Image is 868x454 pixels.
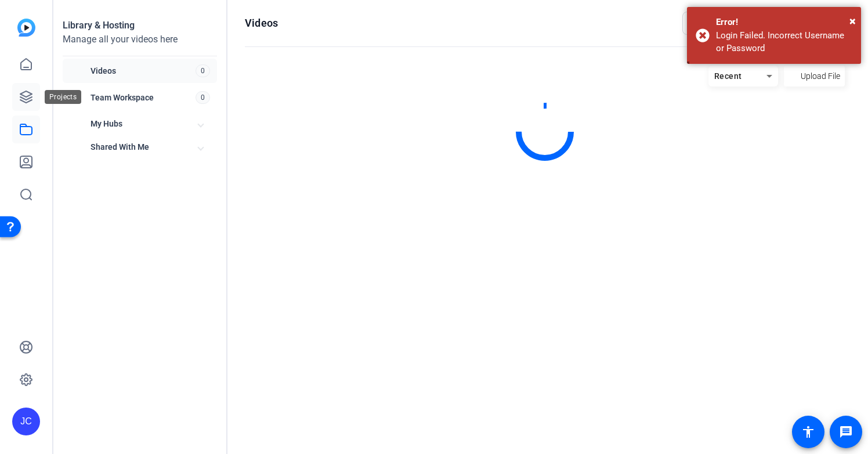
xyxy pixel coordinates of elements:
mat-icon: accessibility [801,425,815,439]
mat-expansion-panel-header: Shared With Me [63,135,217,158]
span: Recent [714,71,742,81]
span: My Hubs [91,118,173,130]
span: × [849,14,856,28]
button: Upload File [784,66,845,87]
span: Videos [91,65,196,77]
span: 0 [196,91,210,104]
mat-icon: message [839,425,853,439]
span: Team Workspace [91,92,196,103]
div: Projects [45,90,81,104]
button: Close [849,12,856,30]
mat-expansion-panel-header: My Hubs [63,112,217,135]
span: Upload File [801,70,840,82]
span: Shared With Me [91,141,198,153]
div: Error! [716,16,852,29]
span: 0 [196,64,210,77]
h1: Videos [245,16,278,30]
div: JC [12,408,40,435]
div: Login Failed. Incorrect Username or Password [716,29,852,55]
div: Library & Hosting [63,19,217,33]
img: blue-gradient.svg [17,19,35,37]
div: Manage all your videos here [63,33,217,46]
